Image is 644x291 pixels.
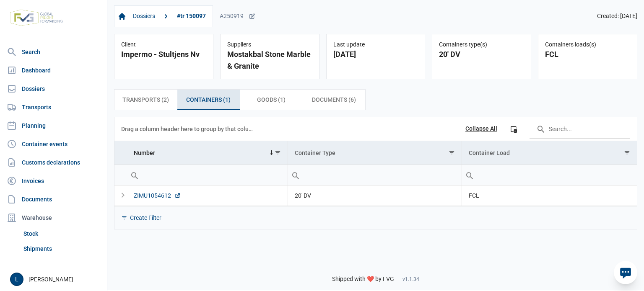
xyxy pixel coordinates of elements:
[465,125,497,133] div: Collapse All
[3,62,104,79] a: Dashboard
[3,117,104,134] a: Planning
[295,149,335,156] div: Container Type
[462,165,637,185] td: Filter cell
[134,191,181,200] div: ZIMU1054612
[3,44,104,60] a: Search
[127,165,288,185] input: Filter cell
[130,214,161,221] div: Create Filter
[439,41,524,49] div: Containers type(s)
[130,9,158,23] a: Dossiers
[469,149,510,156] div: Container Load
[332,276,394,283] span: Shipped with ❤️ by FVG
[121,41,206,49] div: Client
[3,99,104,116] a: Transports
[227,41,312,49] div: Suppliers
[333,49,418,60] div: [DATE]
[3,173,104,189] a: Invoices
[7,6,66,29] img: FVG - Global freight forwarding
[288,165,303,185] div: Search box
[462,185,637,206] td: FCL
[545,41,630,49] div: Containers loads(s)
[530,119,630,139] input: Search in the data grid
[121,122,256,136] div: Drag a column header here to group by that column
[114,117,637,229] div: Data grid with 1 rows and 3 columns
[288,185,462,206] td: 20' DV
[3,209,104,226] div: Warehouse
[333,41,418,49] div: Last update
[186,95,231,105] span: Containers (1)
[20,241,104,256] a: Shipments
[597,13,637,20] span: Created: [DATE]
[624,149,630,156] span: Show filter options for column 'Container Load'
[462,141,637,165] td: Column Container Load
[439,49,524,60] div: 20' DV
[174,9,209,23] a: #tr 150097
[449,149,455,156] span: Show filter options for column 'Container Type'
[134,149,155,156] div: Number
[257,95,286,105] span: Goods (1)
[227,49,312,72] div: Mostakbal Stone Marble & Granite
[402,276,419,283] span: v1.1.34
[506,121,521,136] div: Column Chooser
[10,273,102,286] div: [PERSON_NAME]
[275,149,281,156] span: Show filter options for column 'Number'
[462,165,477,185] div: Search box
[127,141,288,165] td: Column Number
[20,226,104,241] a: Stock
[288,165,462,185] input: Filter cell
[288,141,462,165] td: Column Container Type
[114,185,127,206] td: Expand
[397,276,399,283] span: -
[122,95,169,105] span: Transports (2)
[462,165,637,185] input: Filter cell
[312,95,356,105] span: Documents (6)
[3,136,104,152] a: Container events
[3,154,104,171] a: Customs declarations
[3,80,104,97] a: Dossiers
[127,165,142,185] div: Search box
[121,117,630,141] div: Data grid toolbar
[10,273,23,286] button: L
[121,49,206,60] div: Impermo - Stultjens Nv
[545,49,630,60] div: FCL
[220,13,255,20] div: A250919
[3,191,104,208] a: Documents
